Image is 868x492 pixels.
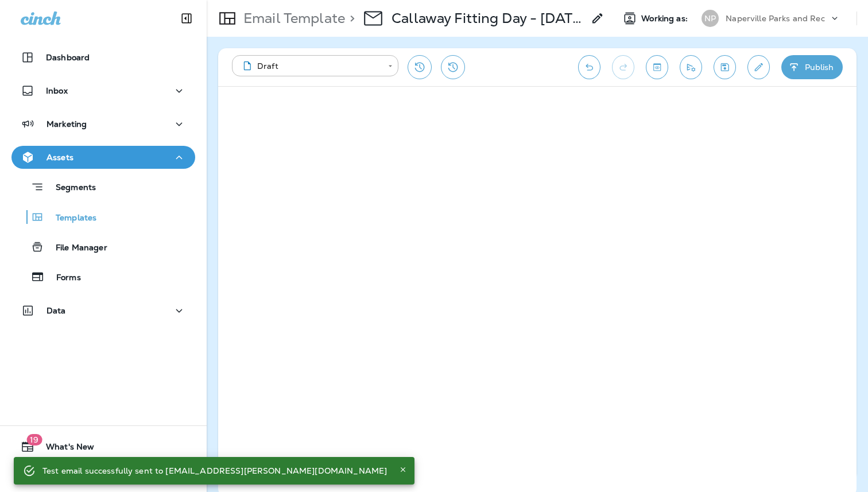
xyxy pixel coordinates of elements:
span: Working as: [641,14,690,24]
p: Inbox [46,86,68,95]
button: Publish [781,55,843,79]
p: Data [46,306,66,315]
p: Assets [46,153,73,162]
button: Dashboard [11,46,195,69]
button: File Manager [11,235,195,259]
button: Forms [11,265,195,289]
button: Marketing [11,113,195,135]
p: Dashboard [46,53,90,62]
button: Collapse Sidebar [170,7,203,30]
button: Segments [11,175,195,199]
p: Templates [44,213,96,224]
p: File Manager [44,243,107,254]
p: Callaway Fitting Day - [DATE] [392,10,584,27]
button: View Changelog [441,55,465,79]
span: What's New [34,442,94,456]
button: Edit details [747,55,770,79]
button: Assets [11,146,195,169]
p: > [345,10,355,27]
div: Callaway Fitting Day - 8/19/25 [392,10,584,27]
button: Support [11,463,195,486]
span: 19 [26,434,42,445]
p: Segments [44,183,96,194]
p: Email Template [239,10,345,27]
button: Templates [11,205,195,229]
div: Test email successfully sent to [EMAIL_ADDRESS][PERSON_NAME][DOMAIN_NAME] [42,460,387,481]
button: Restore from previous version [408,55,432,79]
button: Data [11,299,195,322]
div: NP [702,10,719,27]
button: Toggle preview [646,55,668,79]
button: Send test email [680,55,702,79]
button: 19What's New [11,435,195,458]
p: Forms [45,273,81,284]
button: Inbox [11,79,195,102]
p: Marketing [46,119,87,129]
p: Naperville Parks and Rec [726,14,824,23]
div: Draft [240,60,380,72]
button: Save [714,55,736,79]
button: Undo [578,55,600,79]
button: Close [396,463,410,476]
